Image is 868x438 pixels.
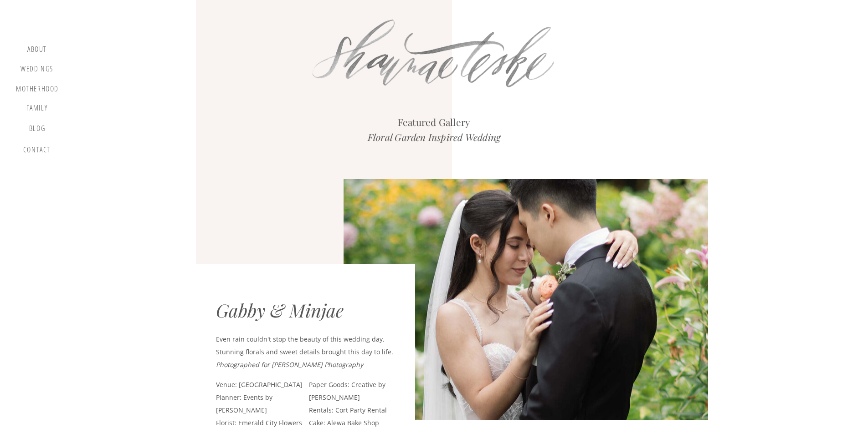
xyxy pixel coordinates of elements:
[24,45,51,56] a: about
[368,131,500,143] i: Floral Garden Inspired Wedding
[21,146,52,158] a: contact
[216,360,363,369] i: Photographed for [PERSON_NAME] Photography
[20,65,54,76] a: Weddings
[309,378,406,417] p: Paper Goods: Creative by [PERSON_NAME] Rentals: Cort Party Rental Cake: Alewa Bake Shop
[216,333,394,372] p: Even rain couldn't stop the beauty of this wedding day. Stunning florals and sweet details brough...
[20,104,54,116] a: Family
[216,378,304,417] p: Venue: [GEOGRAPHIC_DATA] Planner: Events by [PERSON_NAME] Florist: Emerald City Flowers
[333,115,535,130] h2: Featured Gallery
[216,299,399,326] div: Gabby & Minjae
[16,85,59,95] a: motherhood
[24,124,51,137] a: blog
